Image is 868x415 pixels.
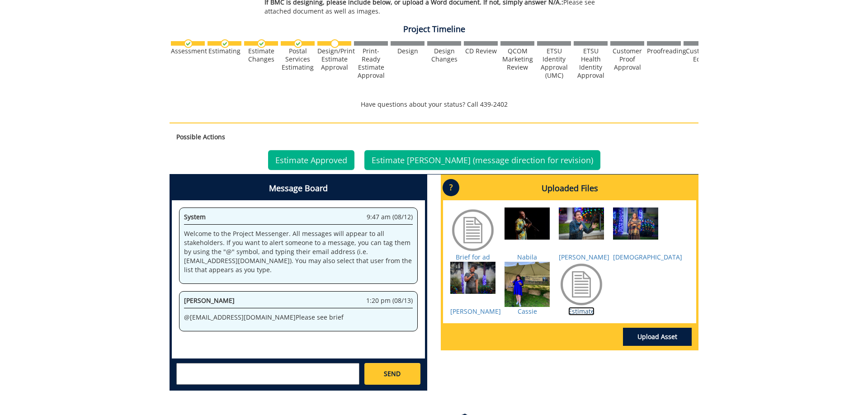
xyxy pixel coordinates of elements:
[456,253,490,261] a: Brief for ad
[366,296,413,305] span: 1:20 pm (08/13)
[184,313,413,322] p: @ [EMAIL_ADDRESS][DOMAIN_NAME] Please see brief
[647,47,681,55] div: Proofreading
[317,47,351,71] div: Design/Print Estimate Approval
[568,307,594,316] a: Estimate
[364,363,420,385] a: SEND
[171,47,205,55] div: Assessment
[443,179,459,196] p: ?
[367,212,413,222] span: 9:47 am (08/12)
[517,253,537,261] a: Nabila
[294,39,302,48] img: checkmark
[384,369,401,378] span: SEND
[268,150,354,170] a: Estimate Approved
[574,47,608,80] div: ETSU Health Identity Approval
[354,47,388,80] div: Print-Ready Estimate Approval
[559,253,609,261] a: [PERSON_NAME]
[172,177,425,200] h4: Message Board
[684,47,717,63] div: Customer Edits
[364,150,600,170] a: Estimate [PERSON_NAME] (message direction for revision)
[257,39,266,48] img: checkmark
[610,47,644,71] div: Customer Proof Approval
[537,47,571,80] div: ETSU Identity Approval (UMC)
[281,47,315,71] div: Postal Services Estimating
[518,307,537,316] a: Cassie
[427,47,461,63] div: Design Changes
[330,39,339,48] img: no
[450,307,501,316] a: [PERSON_NAME]
[464,47,498,55] div: CD Review
[623,328,692,346] a: Upload Asset
[176,132,225,141] strong: Possible Actions
[176,363,359,385] textarea: messageToSend
[500,47,534,71] div: QCOM Marketing Review
[170,100,698,109] p: Have questions about your status? Call 439-2402
[221,39,229,48] img: checkmark
[391,47,425,55] div: Design
[184,39,193,48] img: checkmark
[208,47,241,55] div: Estimating
[184,229,413,274] p: Welcome to the Project Messenger. All messages will appear to all stakeholders. If you want to al...
[184,296,235,305] span: [PERSON_NAME]
[170,25,698,34] h4: Project Timeline
[443,177,696,200] h4: Uploaded Files
[184,212,206,221] span: System
[613,253,682,261] a: [DEMOGRAPHIC_DATA]
[244,47,278,63] div: Estimate Changes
